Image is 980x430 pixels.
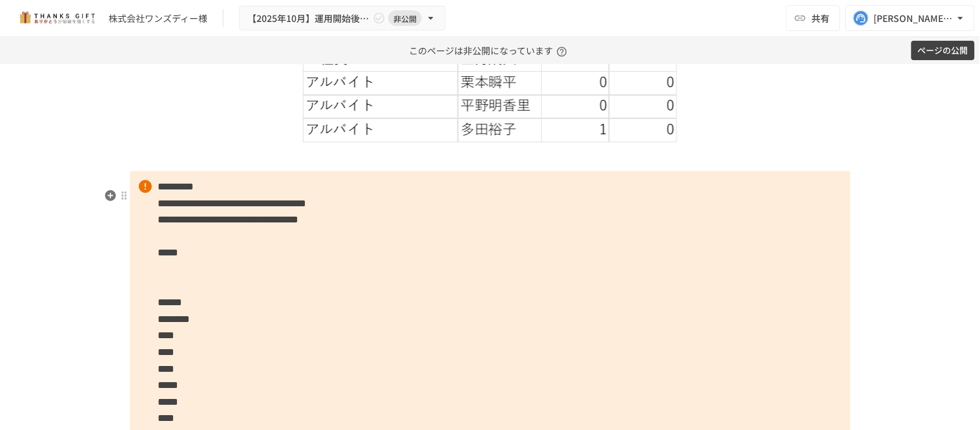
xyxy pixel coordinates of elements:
[409,37,571,64] p: このページは非公開になっています
[874,10,954,27] div: [PERSON_NAME][EMAIL_ADDRESS][DOMAIN_NAME]
[109,12,207,25] div: 株式会社ワンズディー様
[239,6,446,31] button: 【2025年10月】運用開始後振り返りミーティング非公開
[812,11,830,25] span: 共有
[786,5,840,31] button: 共有
[247,10,370,27] span: 【2025年10月】運用開始後振り返りミーティング
[16,8,98,28] img: mMP1OxWUAhQbsRWCurg7vIHe5HqDpP7qZo7fRoNLXQh
[388,12,422,25] span: 非公開
[912,41,975,61] button: ページの公開
[846,5,975,31] button: [PERSON_NAME][EMAIL_ADDRESS][DOMAIN_NAME]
